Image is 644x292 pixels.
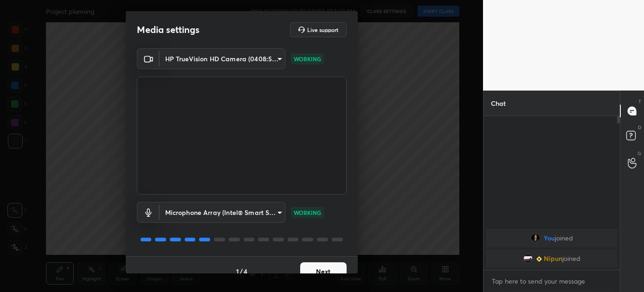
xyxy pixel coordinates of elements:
[137,24,200,36] h2: Media settings
[244,266,247,276] h4: 4
[536,256,542,262] img: Learner_Badge_beginner_1_8b307cf2a0.svg
[160,48,285,69] div: HP TrueVision HD Camera (0408:5365)
[294,55,321,63] p: WORKING
[531,234,540,243] img: e08afb1adbab4fda801bfe2e535ac9a4.jpg
[638,98,641,105] p: T
[544,255,562,262] span: Nipun
[483,227,620,270] div: grid
[160,202,285,223] div: HP TrueVision HD Camera (0408:5365)
[562,255,580,262] span: joined
[638,150,641,157] p: G
[555,234,573,242] span: joined
[294,208,321,217] p: WORKING
[544,234,555,242] span: You
[300,262,347,281] button: Next
[240,266,243,276] h4: /
[483,91,513,116] p: Chat
[523,254,533,263] img: dcf135cfede144ce86757e5b5a1983d7.jpg
[638,124,641,131] p: D
[236,266,239,276] h4: 1
[307,27,338,32] h5: Live support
